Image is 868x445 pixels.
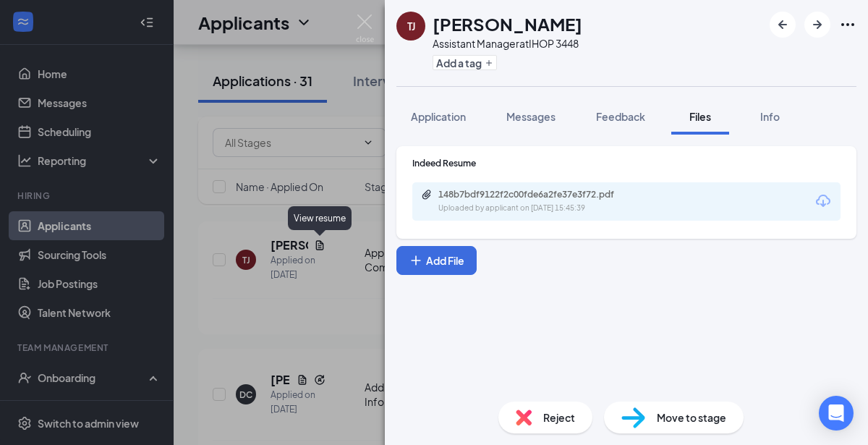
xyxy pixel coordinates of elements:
span: Move to stage [657,410,726,425]
span: Messages [506,110,556,123]
div: 148b7bdf9122f2c00fde6a2fe37e3f72.pdf [438,189,641,200]
svg: Paperclip [421,189,433,200]
div: Assistant Manager at IHOP 3448 [433,36,582,51]
div: Uploaded by applicant on [DATE] 15:45:39 [438,203,655,214]
svg: ArrowLeftNew [774,16,791,33]
button: ArrowLeftNew [770,12,796,38]
div: Open Intercom Messenger [819,396,854,431]
button: Add FilePlus [396,246,477,275]
button: ArrowRight [804,12,830,38]
span: Application [411,110,466,123]
span: Reject [543,410,575,425]
svg: Plus [485,59,493,67]
span: Info [760,110,780,123]
div: Indeed Resume [412,157,841,169]
svg: Download [814,192,832,210]
span: Feedback [596,110,645,123]
a: Paperclip148b7bdf9122f2c00fde6a2fe37e3f72.pdfUploaded by applicant on [DATE] 15:45:39 [421,189,655,214]
svg: Ellipses [839,16,856,33]
h1: [PERSON_NAME] [433,12,582,36]
div: View resume [288,206,352,230]
svg: Plus [409,253,423,268]
span: Files [689,110,711,123]
div: TJ [407,19,415,33]
svg: ArrowRight [809,16,826,33]
button: PlusAdd a tag [433,55,497,70]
